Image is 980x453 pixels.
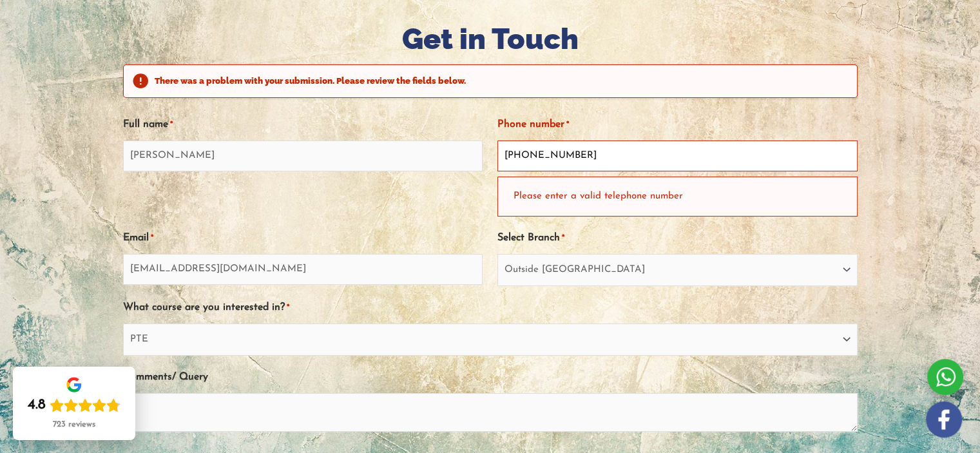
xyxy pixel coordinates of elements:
img: white-facebook.png [926,401,962,438]
h2: There was a problem with your submission. Please review the fields below. [155,75,847,87]
h1: Get in Touch [123,19,858,59]
div: Rating: 4.8 out of 5 [28,396,120,414]
div: Please enter a valid telephone number [497,177,858,216]
label: Select Branch [497,227,564,249]
div: 723 reviews [53,419,95,430]
div: 4.8 [28,396,46,414]
label: Email [123,227,153,249]
label: Comments/ Query [123,367,208,388]
label: Phone number [497,114,569,135]
label: What course are you interested in? [123,297,289,318]
label: Full name [123,114,173,135]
